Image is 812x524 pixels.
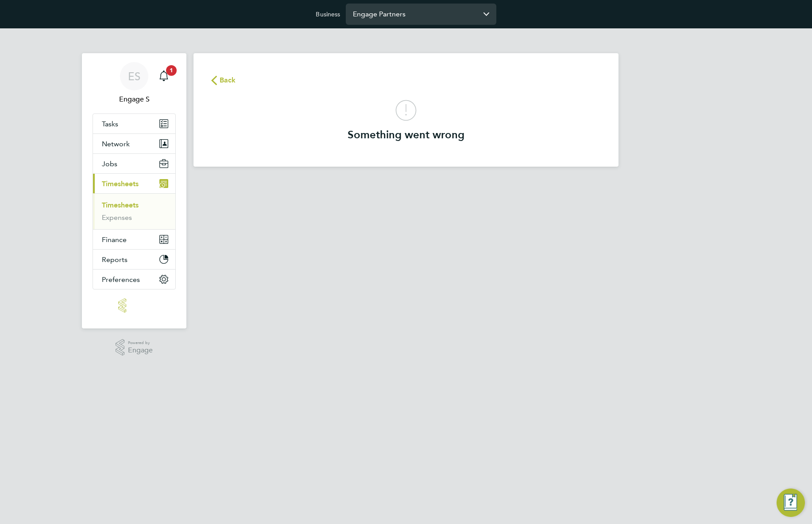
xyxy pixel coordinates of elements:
[102,275,140,284] span: Preferences
[93,154,175,173] button: Jobs
[82,53,186,328] nav: Main navigation
[93,298,176,313] a: Go to home page
[102,140,130,148] span: Network
[128,70,140,82] span: ES
[102,160,117,168] span: Jobs
[777,489,805,517] button: Engage Resource Center
[93,94,176,105] span: Engage S
[116,339,153,356] a: Powered byEngage
[93,174,175,193] button: Timesheets
[93,250,175,269] button: Reports
[93,193,175,229] div: Timesheets
[211,74,236,86] button: Back
[102,235,127,244] span: Finance
[102,201,139,209] a: Timesheets
[166,65,177,76] span: 1
[316,10,340,18] label: Business
[93,114,175,133] a: Tasks
[93,270,175,289] button: Preferences
[102,180,139,188] span: Timesheets
[102,213,132,222] a: Expenses
[102,255,128,264] span: Reports
[220,75,236,86] span: Back
[93,62,176,105] a: ESEngage S
[102,120,118,128] span: Tasks
[128,347,153,354] span: Engage
[93,230,175,249] button: Finance
[93,134,175,153] button: Network
[128,339,153,347] span: Powered by
[155,62,173,90] a: 1
[211,128,601,142] h3: Something went wrong
[118,298,150,313] img: engage-logo-retina.png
